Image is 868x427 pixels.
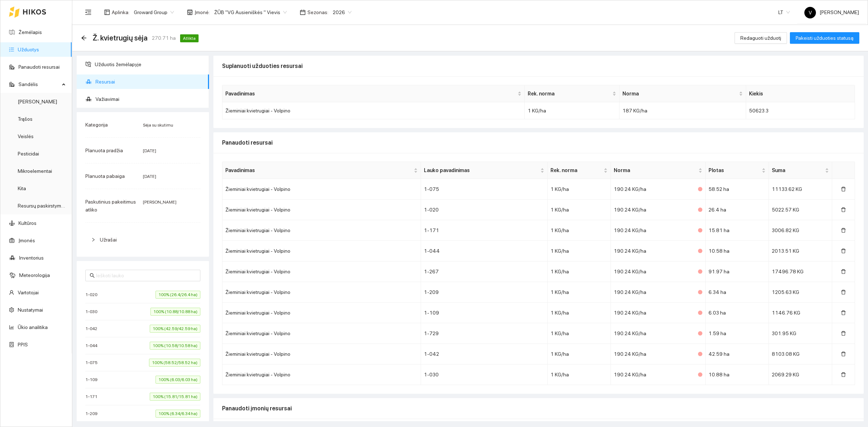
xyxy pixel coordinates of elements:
[706,261,769,282] td: 91.97 ha
[18,133,34,139] a: Veislės
[835,348,852,360] button: delete
[790,32,859,44] button: Pakeisti užduoties statusą
[548,261,611,282] td: 1 KG/ha
[706,179,769,200] td: 58.52 ha
[134,7,174,18] span: Groward Group
[81,35,87,41] div: Atgal
[835,328,852,339] button: delete
[156,291,200,299] span: 100% (26.4/26.4 ha)
[300,9,306,15] span: calendar
[614,269,646,274] span: 190.24 KG/ha
[100,237,117,243] span: Užrašai
[528,90,611,98] span: Rek. norma
[769,261,832,282] td: 17496.78 KG
[19,272,50,278] a: Meteorologija
[81,5,95,20] button: menu-fold
[18,64,60,70] a: Panaudoti resursai
[18,99,57,104] a: [PERSON_NAME]
[548,323,611,344] td: 1 KG/ha
[769,179,832,200] td: 11133.62 KG
[85,173,125,179] span: Planuota pabaiga
[333,7,352,18] span: 2026
[180,34,199,42] span: Atlikta
[18,290,39,295] a: Vartotojai
[225,350,418,358] div: Žieminiai kvietrugiai - Volpino
[18,185,26,191] a: Kita
[225,288,418,296] div: Žieminiai kvietrugiai - Volpino
[548,179,611,200] td: 1 KG/ha
[614,227,646,233] span: 190.24 KG/ha
[424,166,539,174] span: Lauko pavadinimas
[225,185,418,193] div: Žieminiai kvietrugiai - Volpino
[150,393,200,401] span: 100% (15.81/15.81 ha)
[550,166,602,174] span: Rek. norma
[835,245,852,257] button: delete
[614,207,646,213] span: 190.24 KG/ha
[548,162,611,179] th: this column's title is Rek. norma,this column is sortable
[769,323,832,344] td: 301.95 KG
[548,282,611,303] td: 1 KG/ha
[421,179,548,200] td: 1-075
[187,9,193,15] span: shop
[18,151,39,157] a: Pesticidai
[85,308,101,315] span: 1-030
[96,272,196,279] input: Ieškoti lauko
[706,344,769,364] td: 42.59 ha
[735,35,787,41] a: Redaguoti užduotį
[222,56,855,76] div: Suplanuoti užduoties resursai
[841,351,846,357] span: delete
[19,255,44,261] a: Inventorius
[614,166,697,174] span: Norma
[222,398,855,419] div: Panaudoti įmonių resursai
[614,330,646,336] span: 190.24 KG/ha
[772,166,824,174] span: Suma
[841,187,846,192] span: delete
[214,7,287,18] span: ŽŪB "VG Ausieniškės " Vievis
[706,200,769,220] td: 26.4 ha
[85,148,123,153] span: Planuota pradžia
[225,268,418,276] div: Žieminiai kvietrugiai - Volpino
[150,308,200,316] span: 100% (10.88/10.88 ha)
[835,307,852,319] button: delete
[18,47,39,52] a: Užduotys
[421,261,548,282] td: 1-267
[85,291,101,298] span: 1-020
[841,248,846,254] span: delete
[769,200,832,220] td: 5022.57 KG
[769,344,832,364] td: 8103.08 KG
[225,206,418,214] div: Žieminiai kvietrugiai - Volpino
[614,310,646,316] span: 190.24 KG/ha
[746,85,855,102] th: Kiekis
[143,200,176,205] span: [PERSON_NAME]
[222,162,421,179] th: this column's title is Pavadinimas,this column is sortable
[156,410,200,418] span: 100% (6.34/6.34 ha)
[18,238,35,243] a: Įmonės
[706,282,769,303] td: 6.34 ha
[18,324,48,330] a: Ūkio analitika
[421,282,548,303] td: 1-209
[90,273,95,278] span: search
[18,116,33,122] a: Trąšos
[152,34,176,42] span: 270.71 ha
[835,369,852,380] button: delete
[421,323,548,344] td: 1-729
[307,8,328,16] span: Sezonas :
[548,344,611,364] td: 1 KG/ha
[85,342,101,349] span: 1-044
[95,92,203,106] span: Važiavimai
[548,364,611,385] td: 1 KG/ha
[143,123,173,128] span: Sėja su skutimu
[18,29,42,35] a: Žemėlapis
[18,342,28,347] a: PPIS
[614,289,646,295] span: 190.24 KG/ha
[769,162,832,179] th: this column's title is Suma,this column is sortable
[746,102,855,119] td: 50623.3
[809,7,812,18] span: V
[225,226,418,234] div: Žieminiai kvietrugiai - Volpino
[835,204,852,215] button: delete
[143,174,156,179] span: [DATE]
[18,220,37,226] a: Kultūros
[769,220,832,241] td: 3006.82 KG
[548,200,611,220] td: 1 KG/ha
[706,323,769,344] td: 1.59 ha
